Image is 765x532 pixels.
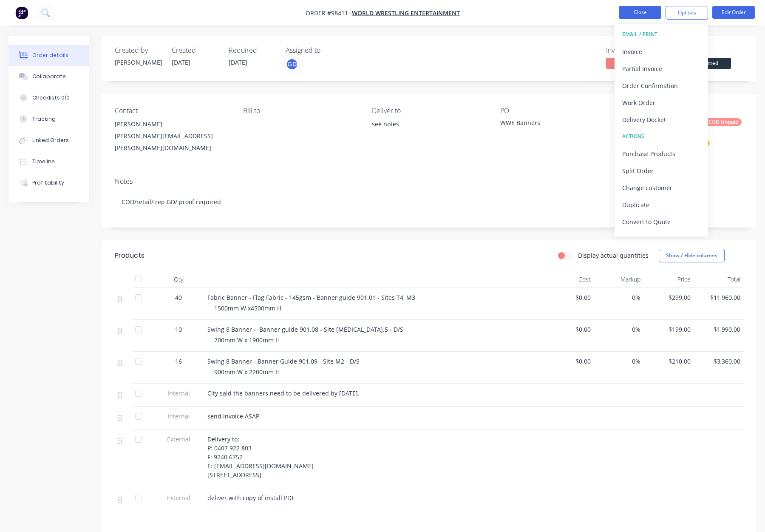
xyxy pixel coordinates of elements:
[8,108,89,130] button: Tracking
[547,325,591,334] span: $0.00
[115,118,229,154] div: [PERSON_NAME][PERSON_NAME][EMAIL_ADDRESS][PERSON_NAME][DOMAIN_NAME]
[615,128,708,145] button: ACTIONS
[8,130,89,151] button: Linked Orders
[15,6,28,19] img: Factory
[372,118,487,130] div: see notes
[615,43,708,60] button: Invoice
[622,63,700,75] div: Partial Invoice
[286,46,371,54] div: Assigned to
[352,9,460,17] a: World Wrestling Entertainment
[8,151,89,172] button: Timeline
[615,26,708,43] button: EMAIL / PRINT
[694,271,744,288] div: Total
[615,196,708,213] button: Duplicate
[115,250,144,261] div: Products
[156,389,201,398] span: Internal
[229,46,275,54] div: Required
[8,66,89,87] button: Collaborate
[622,114,700,126] div: Delivery Docket
[207,389,360,397] span: City said the banners need to be delivered by [DATE].
[306,9,352,17] span: Order #98411 -
[680,46,744,54] div: Status
[697,325,741,334] span: $1,990.00
[32,94,70,102] div: Checklists 0/0
[697,293,741,302] span: $11,960.00
[606,58,657,68] span: No
[207,293,415,302] span: Fabric Banner - Flag Fabric - 145gsm - Banner guide 901.01 - Sites T4, M3
[175,293,182,302] span: 40
[8,87,89,108] button: Checklists 0/0
[615,145,708,162] button: Purchase Products
[622,233,700,245] div: Archive
[172,58,190,66] span: [DATE]
[207,357,360,365] span: Swing 8 Banner - Banner Guide 901.09 - Site M2 - D/S
[598,325,641,334] span: 0%
[207,494,295,502] span: deliver with copy of install PDF
[372,107,487,115] div: Deliver to
[705,118,742,126] div: COD Unpaid
[115,46,161,54] div: Created by
[500,118,606,130] div: WWE Banners
[32,137,69,144] div: Linked Orders
[647,357,691,366] span: $210.00
[615,230,708,247] button: Archive
[8,45,89,66] button: Order details
[659,249,725,262] button: Show / Hide columns
[622,148,700,160] div: Purchase Products
[156,435,201,444] span: External
[115,130,229,154] div: [PERSON_NAME][EMAIL_ADDRESS][PERSON_NAME][DOMAIN_NAME]
[594,271,644,288] div: Markup
[32,51,68,59] div: Order details
[207,325,403,333] span: Swing 8 Banner - Banner guide 901.08 - Site [MEDICAL_DATA].5 - D/S
[175,357,182,366] span: 16
[214,368,280,376] span: 900mm W x 2200mm H
[229,58,247,66] span: [DATE]
[606,46,670,54] div: Invoiced
[172,46,218,54] div: Created
[8,172,89,193] button: Profitability
[615,60,708,77] button: Partial Invoice
[214,336,280,344] span: 700mm W x 1900mm H
[544,271,594,288] div: Cost
[622,131,700,142] div: ACTIONS
[712,6,755,19] button: Edit Order
[615,179,708,196] button: Change customer
[286,58,298,71] button: GD
[647,325,691,334] span: $199.00
[622,182,700,194] div: Change customer
[598,293,641,302] span: 0%
[500,107,615,115] div: PO
[243,107,358,115] div: Bill to
[175,325,182,334] span: 10
[622,199,700,211] div: Duplicate
[115,189,744,215] div: COD/retail/ rep GD/ proof required
[207,435,314,479] span: Delivery to: P: 0407 922 803 F: 9240 6752 E: [EMAIL_ADDRESS][DOMAIN_NAME] [STREET_ADDRESS]
[214,304,281,312] span: 1500mm W x4500mm H
[644,271,694,288] div: Price
[622,165,700,177] div: Split Order
[666,6,708,20] button: Options
[578,251,649,260] label: Display actual quantities
[615,162,708,179] button: Split Order
[115,107,229,115] div: Contact
[32,158,55,165] div: Timeline
[372,118,487,145] div: see notes
[115,118,229,130] div: [PERSON_NAME]
[32,115,56,123] div: Tracking
[622,29,700,40] div: EMAIL / PRINT
[615,77,708,94] button: Order Confirmation
[622,216,700,228] div: Convert to Quote
[115,177,744,185] div: Notes
[622,80,700,92] div: Order Confirmation
[547,357,591,366] span: $0.00
[156,412,201,421] span: Internal
[156,493,201,502] span: External
[32,179,64,187] div: Profitability
[622,97,700,109] div: Work Order
[115,58,161,67] div: [PERSON_NAME]
[615,111,708,128] button: Delivery Docket
[615,94,708,111] button: Work Order
[207,412,259,420] span: send invoice ASAP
